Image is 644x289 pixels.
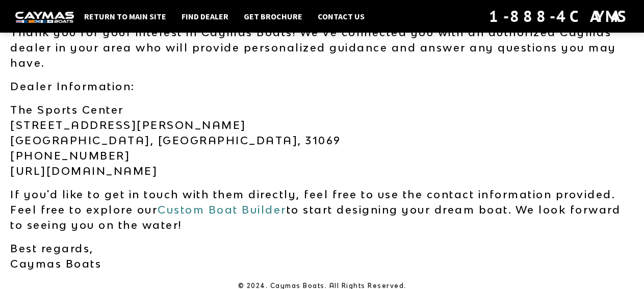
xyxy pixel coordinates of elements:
p: If you'd like to get in touch with them directly, feel free to use the contact information provid... [10,187,634,232]
div: 1-888-4CAYMAS [489,5,629,28]
p: Thank you for your interest in Caymas Boats! We’ve connected you with an authorized Caymas dealer... [10,24,634,70]
strong: Dealer Information: [10,80,135,92]
p: The Sports Center [STREET_ADDRESS][PERSON_NAME] [GEOGRAPHIC_DATA], [GEOGRAPHIC_DATA], 31069 [PHON... [10,102,634,178]
a: Return to main site [79,10,171,23]
p: Best regards, Caymas Boats [10,241,634,271]
a: Contact Us [313,10,370,23]
a: Get Brochure [239,10,307,23]
a: Custom Boat Builder [158,203,287,216]
img: white-logo-c9c8dbefe5ff5ceceb0f0178aa75bf4bb51f6bca0971e226c86eb53dfe498488.png [15,12,74,22]
a: Find Dealer [176,10,234,23]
